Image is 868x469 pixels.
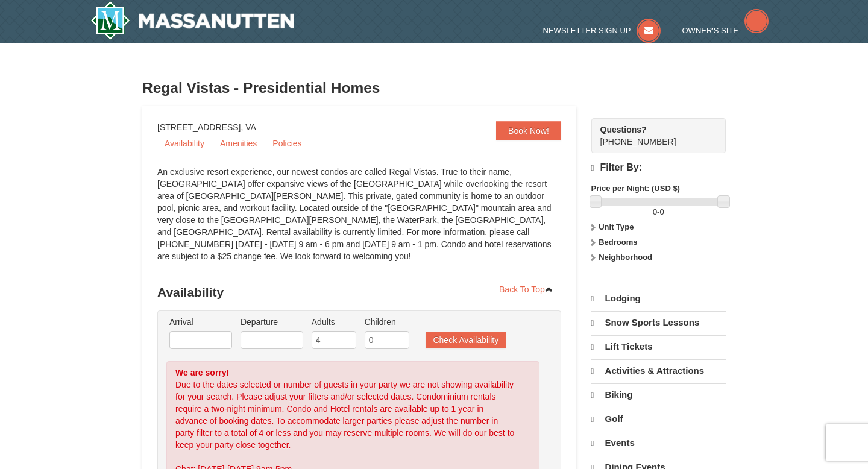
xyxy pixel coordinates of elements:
h4: Filter By: [591,162,726,174]
a: Policies [265,134,309,153]
a: Lift Tickets [591,335,726,358]
span: Owner's Site [682,26,739,35]
span: [PHONE_NUMBER] [600,124,704,146]
a: Lodging [591,288,726,310]
label: Arrival [169,316,232,328]
a: Events [591,432,726,455]
strong: Neighborhood [599,253,652,262]
a: Owner's Site [682,26,769,35]
label: Adults [312,316,356,328]
h3: Availability [157,280,561,304]
span: Newsletter Sign Up [543,26,631,35]
a: Newsletter Sign Up [543,26,661,35]
button: Check Availability [426,332,506,348]
label: Children [365,316,409,328]
a: Massanutten Resort [90,1,294,40]
strong: Questions? [600,125,647,134]
label: Departure [241,316,303,328]
img: Massanutten Resort Logo [90,1,294,40]
a: Activities & Attractions [591,359,726,382]
a: Book Now! [496,121,561,140]
strong: Bedrooms [599,238,637,247]
span: 0 [659,207,664,216]
strong: Price per Night: (USD $) [591,184,680,193]
strong: We are sorry! [175,368,229,377]
a: Golf [591,408,726,430]
span: 0 [653,207,657,216]
label: - [591,206,726,218]
a: Availability [157,134,212,153]
a: Snow Sports Lessons [591,311,726,334]
a: Biking [591,383,726,406]
h3: Regal Vistas - Presidential Homes [142,76,726,100]
a: Amenities [213,134,264,153]
div: An exclusive resort experience, our newest condos are called Regal Vistas. True to their name, [G... [157,166,561,274]
strong: Unit Type [599,222,634,231]
a: Back To Top [491,280,561,298]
